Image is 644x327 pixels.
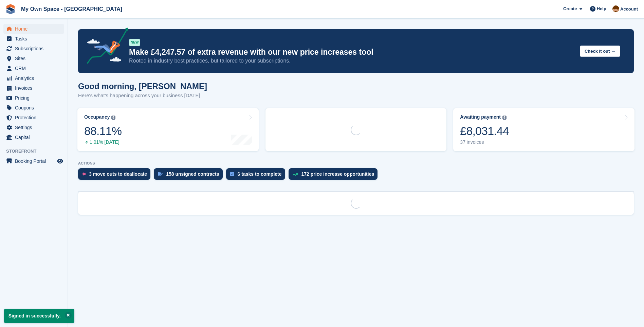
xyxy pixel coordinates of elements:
span: Help [597,5,606,12]
span: CRM [15,64,56,73]
span: Subscriptions [15,44,56,53]
span: Home [15,24,56,34]
p: Make £4,247.57 of extra revenue with our new price increases tool [129,47,574,57]
a: menu [3,64,64,73]
span: Settings [15,123,56,132]
span: Tasks [15,34,56,44]
span: Coupons [15,103,56,113]
img: move_outs_to_deallocate_icon-f764333ba52eb49d3ac5e1228854f67142a1ed5810a6f6cc68b1a99e826820c5.svg [82,172,86,176]
a: Occupancy 88.11% 1.01% [DATE] [77,108,259,151]
div: 172 price increase opportunities [301,171,374,177]
a: Preview store [56,157,64,165]
span: Storefront [6,148,68,155]
div: £8,031.44 [460,124,509,138]
a: menu [3,103,64,113]
div: 6 tasks to complete [238,171,282,177]
div: Occupancy [84,114,110,120]
img: stora-icon-8386f47178a22dfd0bd8f6a31ec36ba5ce8667c1dd55bd0f319d3a0aa187defe.svg [5,4,16,14]
div: 3 move outs to deallocate [89,171,147,177]
img: price_increase_opportunities-93ffe204e8149a01c8c9dc8f82e8f89637d9d84a8eef4429ea346261dce0b2c0.svg [293,173,298,176]
span: Protection [15,113,56,122]
a: menu [3,156,64,166]
div: 88.11% [84,124,122,138]
a: 6 tasks to complete [226,168,289,183]
img: icon-info-grey-7440780725fd019a000dd9b08b2336e03edf1995a4989e88bcd33f0948082b44.svg [502,116,507,120]
div: 158 unsigned contracts [166,171,219,177]
img: task-75834270c22a3079a89374b754ae025e5fb1db73e45f91037f5363f120a921f8.svg [230,172,234,176]
span: Capital [15,133,56,142]
a: menu [3,93,64,103]
img: Paula Harris [612,5,619,12]
span: Create [563,5,577,12]
a: 172 price increase opportunities [289,168,381,183]
img: icon-info-grey-7440780725fd019a000dd9b08b2336e03edf1995a4989e88bcd33f0948082b44.svg [111,116,115,120]
p: Here's what's happening across your business [DATE] [78,92,207,100]
a: menu [3,44,64,53]
img: price-adjustments-announcement-icon-8257ccfd72463d97f412b2fc003d46551f7dbcb40ab6d574587a9cd5c0d94... [81,28,129,66]
div: NEW [129,39,140,46]
a: menu [3,54,64,63]
a: menu [3,24,64,34]
h1: Good morning, [PERSON_NAME] [78,82,207,91]
div: 37 invoices [460,139,509,145]
a: menu [3,83,64,93]
span: Invoices [15,83,56,93]
a: 158 unsigned contracts [154,168,226,183]
a: Awaiting payment £8,031.44 37 invoices [453,108,634,151]
div: 1.01% [DATE] [84,139,122,145]
a: menu [3,113,64,122]
a: menu [3,123,64,132]
span: Sites [15,54,56,63]
div: Awaiting payment [460,114,501,120]
p: Signed in successfully. [4,309,74,323]
a: My Own Space - [GEOGRAPHIC_DATA] [18,3,125,15]
a: 3 move outs to deallocate [78,168,154,183]
span: Booking Portal [15,156,56,166]
span: Account [620,6,638,13]
a: menu [3,133,64,142]
a: menu [3,73,64,83]
span: Pricing [15,93,56,103]
button: Check it out → [580,46,620,57]
p: Rooted in industry best practices, but tailored to your subscriptions. [129,57,574,65]
img: contract_signature_icon-13c848040528278c33f63329250d36e43548de30e8caae1d1a13099fd9432cc5.svg [158,172,163,176]
p: ACTIONS [78,161,634,166]
span: Analytics [15,73,56,83]
a: menu [3,34,64,44]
